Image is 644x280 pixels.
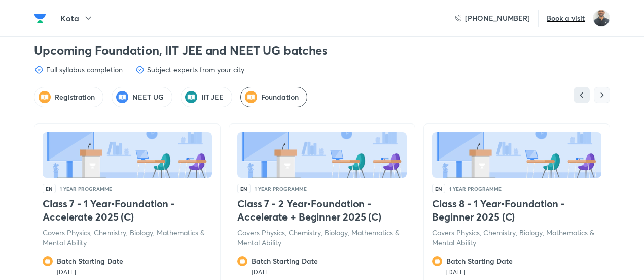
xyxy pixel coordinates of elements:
h5: NEET UG [132,92,164,102]
a: [PHONE_NUMBER] [455,13,530,23]
img: Feature-intro-icons.png [116,91,128,103]
p: Covers Physics, Chemistry, Biology, Mathematics & Mental Ability [43,228,212,248]
p: [DATE] [446,268,574,276]
div: [object Object] [112,87,172,107]
h6: Batch Starting Date [252,256,411,266]
span: EN [43,184,56,193]
img: Feature-intro-icons.png [185,91,197,103]
a: Company Logo [34,12,50,24]
img: feature [43,256,53,266]
span: EN [237,184,251,193]
h4: Class 7 - 1 Year • Foundation - Accelerate 2025 (C) [43,197,212,224]
img: Feature-intro-icons.png [245,91,257,103]
h6: Full syllabus completion [46,65,123,75]
h5: Kota [60,12,79,24]
span: [object Object] [261,92,298,102]
h3: Upcoming Foundation, IIT JEE and NEET UG batches [34,42,610,58]
h5: Registration [55,92,95,102]
span: [object Object] [201,92,224,102]
div: [object Object] [240,87,307,107]
p: [DATE] [252,268,379,276]
span: [object Object] [132,92,164,102]
img: Batch11.png [432,132,601,178]
span: [object Object] [55,92,95,102]
span: EN [432,184,445,193]
p: 1 YEAR PROGRAMME [255,186,307,191]
img: Anand Deshpande [593,10,610,27]
h6: Batch Starting Date [446,256,605,266]
p: Covers Physics, Chemistry, Biology, Mathematics & Mental Ability [432,228,601,248]
p: 1 YEAR PROGRAMME [449,186,502,191]
p: Covers Physics, Chemistry, Biology, Mathematics & Mental Ability [237,228,407,248]
img: feature [237,256,247,266]
img: feature-icon [34,65,44,75]
div: [object Object] [34,87,103,107]
h4: Class 7 - 2 Year • Foundation - Accelerate + Beginner 2025 (C) [237,197,407,224]
img: Feature-intro-icons.png [39,91,51,103]
h5: Foundation [261,92,298,102]
img: feature-icon [135,65,145,75]
div: [object Object] [181,87,233,107]
p: 1 YEAR PROGRAMME [60,186,112,191]
h6: Book a visit [547,13,585,23]
h5: IIT JEE [201,92,224,102]
img: Company Logo [34,12,46,24]
h6: Subject experts from your city [147,65,244,75]
h6: Batch Starting Date [57,256,216,266]
h6: [PHONE_NUMBER] [465,13,530,23]
img: Batch11.png [43,132,212,178]
p: [DATE] [57,268,184,276]
img: Batch11.png [237,132,407,178]
h4: Class 8 - 1 Year • Foundation - Beginner 2025 (C) [432,197,601,224]
img: feature [432,256,442,266]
